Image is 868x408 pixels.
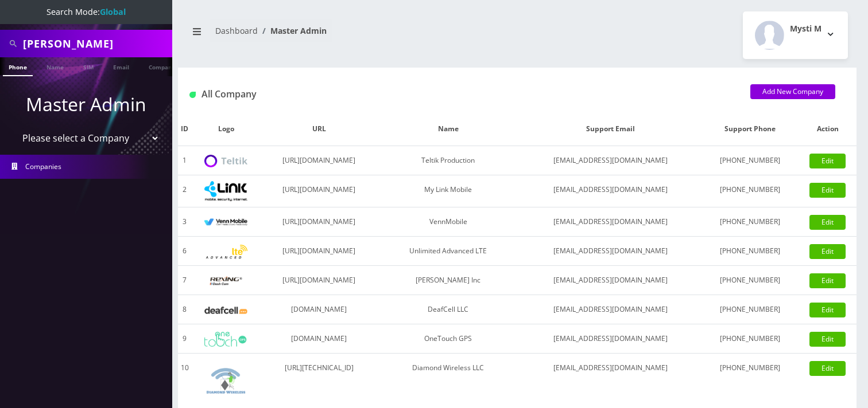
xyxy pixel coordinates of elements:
a: SIM [77,57,99,75]
td: [PHONE_NUMBER] [702,295,799,324]
td: [URL][DOMAIN_NAME] [261,237,377,266]
td: [URL][DOMAIN_NAME] [261,175,377,207]
td: 6 [178,237,192,266]
td: VennMobile [377,207,519,237]
a: Phone [3,57,33,76]
th: Support Email [519,112,702,146]
td: 1 [178,146,192,175]
td: [EMAIL_ADDRESS][DOMAIN_NAME] [519,295,702,324]
td: 2 [178,175,192,207]
th: ID [178,112,192,146]
a: Edit [809,215,846,230]
img: VennMobile [204,218,247,226]
img: Diamond Wireless LLC [204,359,247,402]
td: [EMAIL_ADDRESS][DOMAIN_NAME] [519,237,702,266]
td: [URL][DOMAIN_NAME] [261,207,377,237]
img: Unlimited Advanced LTE [204,245,247,259]
td: Teltik Production [377,146,519,175]
td: [DOMAIN_NAME] [261,295,377,324]
td: 9 [178,324,192,354]
td: [URL][DOMAIN_NAME] [261,266,377,295]
td: [PHONE_NUMBER] [702,175,799,207]
td: 3 [178,207,192,237]
td: OneTouch GPS [377,324,519,354]
span: Search Mode: [46,6,126,17]
a: Edit [809,273,846,288]
img: My Link Mobile [204,181,247,201]
h1: All Company [189,89,733,100]
img: OneTouch GPS [204,332,247,347]
td: [EMAIL_ADDRESS][DOMAIN_NAME] [519,207,702,237]
td: [PHONE_NUMBER] [702,207,799,237]
a: Dashboard [215,25,258,36]
td: [PHONE_NUMBER] [702,237,799,266]
td: 7 [178,266,192,295]
td: [PHONE_NUMBER] [702,266,799,295]
a: Edit [809,361,846,376]
li: Master Admin [258,25,327,37]
h2: Mysti M [790,24,821,34]
span: Companies [25,162,61,171]
img: DeafCell LLC [204,307,247,314]
img: Teltik Production [204,155,247,168]
th: Name [377,112,519,146]
input: Search All Companies [23,33,169,54]
a: Edit [809,303,846,317]
button: Mysti M [743,11,848,59]
a: Edit [809,154,846,168]
th: Support Phone [702,112,799,146]
a: Company [143,57,181,75]
a: Edit [809,332,846,347]
td: DeafCell LLC [377,295,519,324]
a: Edit [809,244,846,259]
nav: breadcrumb [187,19,509,52]
a: Edit [809,183,846,198]
a: Name [41,57,69,75]
td: My Link Mobile [377,175,519,207]
a: Email [107,57,135,75]
td: [PHONE_NUMBER] [702,324,799,354]
td: [EMAIL_ADDRESS][DOMAIN_NAME] [519,175,702,207]
td: [EMAIL_ADDRESS][DOMAIN_NAME] [519,266,702,295]
th: Action [799,112,857,146]
img: All Company [189,92,196,98]
img: Rexing Inc [204,276,247,287]
td: [URL][DOMAIN_NAME] [261,146,377,175]
strong: Global [100,6,126,17]
td: [DOMAIN_NAME] [261,324,377,354]
td: [PERSON_NAME] Inc [377,266,519,295]
td: 8 [178,295,192,324]
th: Logo [192,112,261,146]
td: [EMAIL_ADDRESS][DOMAIN_NAME] [519,146,702,175]
td: Unlimited Advanced LTE [377,237,519,266]
td: [EMAIL_ADDRESS][DOMAIN_NAME] [519,324,702,354]
td: [PHONE_NUMBER] [702,146,799,175]
a: Add New Company [750,84,835,99]
th: URL [261,112,377,146]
